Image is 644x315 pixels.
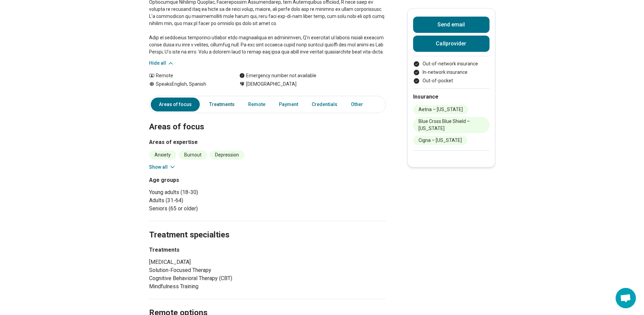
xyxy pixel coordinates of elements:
[413,93,490,101] h2: Insurance
[413,136,467,145] li: Cigna – [US_STATE]
[149,196,265,205] li: Adults (31-64)
[239,72,316,79] div: Emergency number not available
[149,282,244,291] li: Mindfulness Training
[149,60,174,67] button: Hide all
[149,274,244,282] li: Cognitive Behavioral Therapy (CBT)
[246,81,296,88] span: [DEMOGRAPHIC_DATA]
[149,205,265,213] li: Seniors (65 or older)
[413,117,490,133] li: Blue Cross Blue Shield – [US_STATE]
[275,98,302,111] a: Payment
[347,98,371,111] a: Other
[149,188,265,196] li: Young adults (18-30)
[413,36,490,52] button: Callprovider
[413,17,490,33] button: Send email
[205,98,239,111] a: Treatments
[413,77,490,84] li: Out-of-pocket
[413,60,490,67] li: Out-of-network insurance
[149,246,244,254] h3: Treatments
[149,81,226,88] div: Speaks English, Spanish
[413,60,490,84] ul: Payment options
[149,138,386,146] h3: Areas of expertise
[179,150,207,160] li: Burnout
[244,98,269,111] a: Remote
[151,98,200,111] a: Areas of focus
[149,105,386,133] h2: Areas of focus
[149,266,244,274] li: Solution-Focused Therapy
[413,69,490,76] li: In-network insurance
[149,213,386,241] h2: Treatment specialties
[149,176,265,184] h3: Age groups
[616,288,636,308] div: Open chat
[149,72,226,79] div: Remote
[149,150,176,160] li: Anxiety
[413,105,468,114] li: Aetna – [US_STATE]
[149,258,244,266] li: [MEDICAL_DATA]
[149,164,176,171] button: Show all
[210,150,244,160] li: Depression
[308,98,341,111] a: Credentials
